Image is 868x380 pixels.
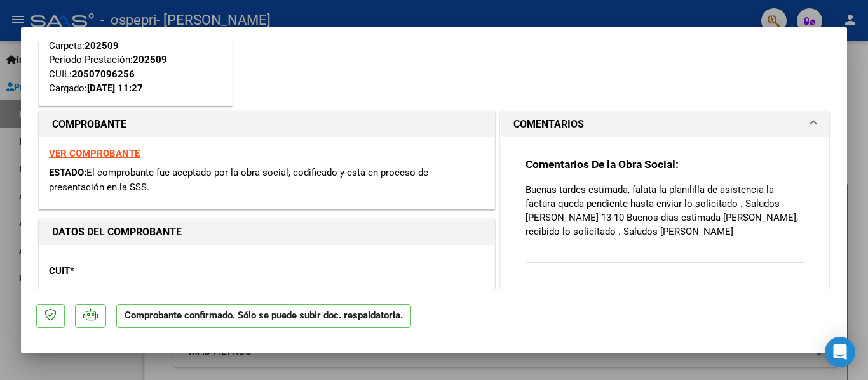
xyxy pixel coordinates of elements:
strong: [DATE] 11:27 [87,82,143,94]
strong: Comentarios De la Obra Social: [526,158,679,171]
a: VER COMPROBANTE [49,148,140,159]
strong: 202509 [85,40,119,51]
div: Open Intercom Messenger [825,337,855,367]
span: El comprobante fue aceptado por la obra social, codificado y está en proceso de presentación en l... [49,167,428,193]
p: Comprobante confirmado. Sólo se puede subir doc. respaldatoria. [116,304,411,329]
div: 20507096256 [72,67,135,82]
span: ESTADO: [49,167,86,178]
div: COMENTARIOS [501,137,829,296]
strong: 202509 [133,54,167,65]
strong: DATOS DEL COMPROBANTE [52,226,182,238]
p: CUIT [49,264,180,278]
strong: COMPROBANTE [52,118,126,130]
h1: COMENTARIOS [513,117,584,132]
mat-expansion-panel-header: COMENTARIOS [501,112,829,137]
p: Buenas tardes estimada, falata la planililla de asistencia la factura queda pendiente hasta envia... [526,183,804,239]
